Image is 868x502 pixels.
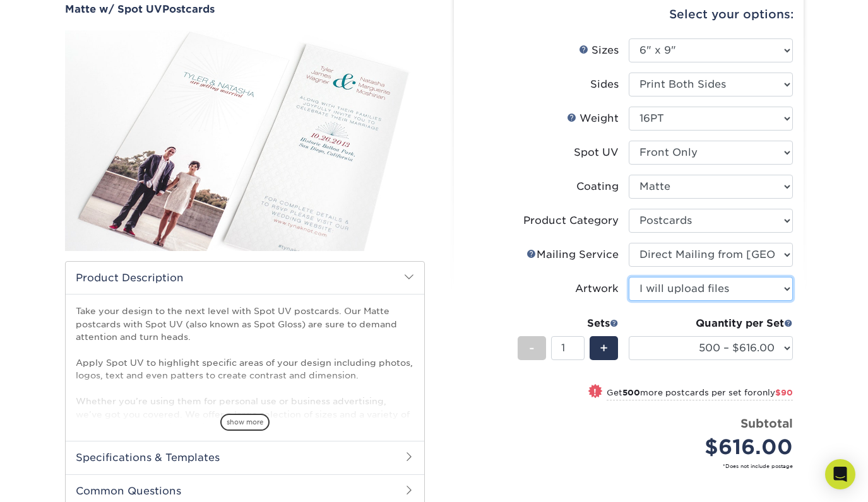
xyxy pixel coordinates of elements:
strong: 500 [622,388,640,397]
h1: Postcards [65,3,425,15]
div: Open Intercom Messenger [825,459,855,489]
span: only [757,388,793,397]
div: Quantity per Set [629,316,793,331]
div: Weight [567,111,619,126]
span: Matte w/ Spot UV [65,3,162,15]
div: Sets [518,316,619,331]
small: Get more postcards per set for [607,388,793,400]
div: $616.00 [638,432,793,462]
iframe: Google Customer Reviews [3,464,107,498]
div: Sizes [579,43,619,58]
p: Take your design to the next level with Spot UV postcards. Our Matte postcards with Spot UV (also... [76,305,414,484]
span: show more [220,414,270,431]
span: $90 [775,388,793,397]
div: Product Category [523,213,619,228]
div: Mailing Service [526,247,619,262]
span: + [600,339,608,358]
span: ! [593,385,597,399]
small: *Does not include postage [474,462,793,470]
div: Artwork [575,281,619,296]
div: Coating [576,179,619,194]
img: Matte w/ Spot UV 01 [65,13,425,269]
span: - [529,339,535,358]
div: Spot UV [574,145,619,160]
div: Sides [590,77,619,92]
h2: Product Description [66,262,424,294]
strong: Subtotal [740,416,793,430]
h2: Specifications & Templates [66,441,424,474]
a: Matte w/ Spot UVPostcards [65,3,425,15]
